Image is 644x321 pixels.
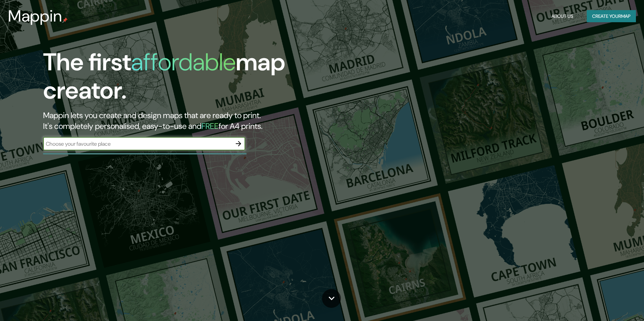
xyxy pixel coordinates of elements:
h1: The first map creator. [43,48,365,110]
h5: FREE [201,121,219,131]
img: mappin-pin [62,17,68,23]
input: Choose your favourite place [43,140,232,148]
button: Create yourmap [587,10,636,23]
h3: Mappin [8,7,62,26]
button: About Us [549,10,576,23]
h2: Mappin lets you create and design maps that are ready to print. It's completely personalised, eas... [43,110,365,132]
iframe: Help widget launcher [584,295,637,314]
h1: affordable [131,46,236,78]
